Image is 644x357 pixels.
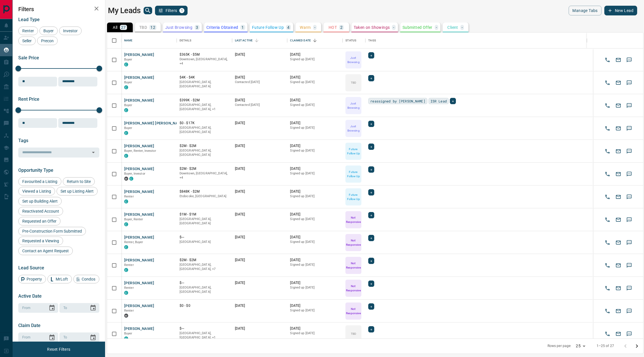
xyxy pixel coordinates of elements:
[393,25,394,29] p: -
[462,25,463,29] p: -
[124,212,154,217] button: [PERSON_NAME]
[180,33,191,49] div: Details
[235,258,285,263] p: [DATE]
[20,199,60,203] span: Set up Building Alert
[124,172,145,176] span: Buyer, Investor
[20,209,61,213] span: Reactivated Account
[614,261,623,270] button: Email
[368,166,374,173] div: +
[20,189,53,193] span: Viewed a Listing
[18,217,61,225] div: Requested an Offer
[615,308,621,314] svg: Email
[18,96,39,102] span: Rent Price
[615,263,621,268] svg: Email
[368,235,374,241] div: +
[252,25,284,29] p: Future Follow Up
[20,229,84,233] span: Pre-Construction Form Submitted
[603,284,612,293] button: Call
[370,212,372,218] span: +
[370,235,372,241] span: +
[290,217,340,221] p: Signed up [DATE]
[235,121,285,126] p: [DATE]
[89,148,97,156] button: Open
[290,258,340,263] p: [DATE]
[121,25,126,29] p: 27
[615,285,621,291] svg: Email
[87,302,99,314] button: Choose date
[573,342,587,350] div: 25
[20,39,34,43] span: Seller
[614,307,623,315] button: Email
[46,332,58,343] button: Choose date
[603,261,612,270] button: Call
[603,330,612,338] button: Call
[615,217,621,223] svg: Email
[65,179,93,184] span: Return to Site
[235,235,285,240] p: [DATE]
[625,284,633,293] button: SMS
[144,7,152,14] button: search button
[615,194,621,200] svg: Email
[180,281,229,285] p: $---
[124,217,143,221] span: Buyer, Renter
[124,154,128,158] div: condos.ca
[450,98,456,104] div: +
[18,27,38,35] div: Renter
[18,37,36,45] div: Seller
[346,170,361,178] p: Future Follow Up
[139,25,147,29] p: TBD
[235,189,285,194] p: [DATE]
[180,235,229,240] p: $---
[603,56,612,64] button: Call
[625,261,633,270] button: SMS
[447,25,458,29] p: Client
[73,275,99,283] div: Condos
[290,240,340,244] p: Signed up [DATE]
[180,240,229,244] p: [GEOGRAPHIC_DATA]
[253,37,261,45] button: Sort
[180,194,229,199] p: Etobicoke, [GEOGRAPHIC_DATA]
[605,263,610,268] svg: Call
[290,166,340,171] p: [DATE]
[124,126,132,130] span: Buyer
[235,52,285,57] p: [DATE]
[47,275,72,283] div: MrLoft
[235,103,285,107] p: Contacted [DATE]
[41,29,56,33] span: Buyer
[603,78,612,87] button: Call
[370,304,372,309] span: +
[368,212,374,218] div: +
[235,166,285,171] p: [DATE]
[124,166,154,172] button: [PERSON_NAME]
[605,331,610,337] svg: Call
[290,103,340,107] p: Signed up [DATE]
[603,238,612,247] button: Call
[57,187,98,195] div: Set up Listing Alert
[370,53,372,58] span: +
[124,258,154,263] button: [PERSON_NAME]
[54,277,70,281] span: MrLoft
[124,303,154,309] button: [PERSON_NAME]
[18,138,28,143] span: Tags
[124,286,134,290] span: Renter
[615,171,621,177] svg: Email
[625,330,633,338] button: SMS
[124,149,156,153] span: Buyer, Renter, Investor
[129,177,133,181] div: condos.ca
[346,261,361,270] p: Not Responsive
[346,101,361,110] p: Just Browsing
[625,78,633,87] button: SMS
[20,29,36,33] span: Renter
[626,331,632,337] svg: Sms
[37,37,58,45] div: Precon
[180,166,229,171] p: $2M - $2M
[290,75,340,80] p: [DATE]
[290,80,340,84] p: Signed up [DATE]
[615,148,621,154] svg: Email
[625,101,633,110] button: SMS
[605,194,610,200] svg: Call
[290,285,340,290] p: Signed up [DATE]
[368,121,374,127] div: +
[603,215,612,224] button: Call
[18,207,63,215] div: Reactivated Account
